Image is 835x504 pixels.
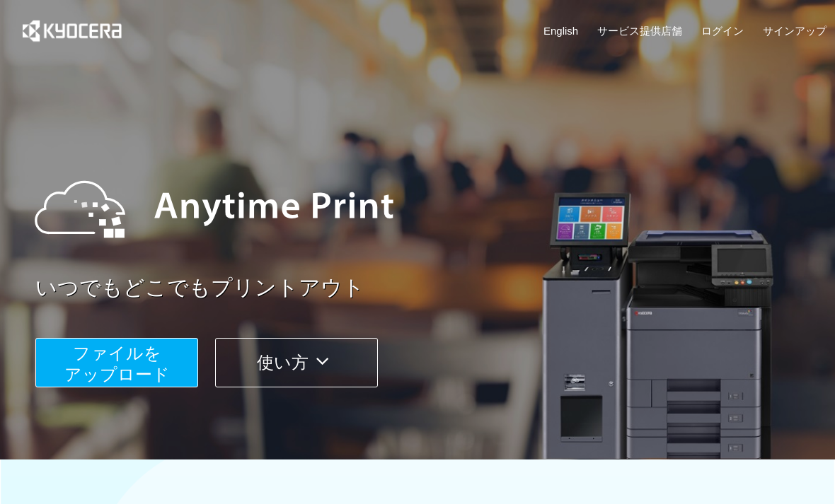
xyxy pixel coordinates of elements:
button: 使い方 [215,338,378,387]
a: いつでもどこでもプリントアウト [35,273,835,303]
a: サインアップ [763,23,827,38]
button: ファイルを​​アップロード [35,338,198,387]
a: サービス提供店舗 [597,23,682,38]
a: English [543,23,578,38]
span: ファイルを ​​アップロード [64,344,170,384]
a: ログイン [701,23,744,38]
